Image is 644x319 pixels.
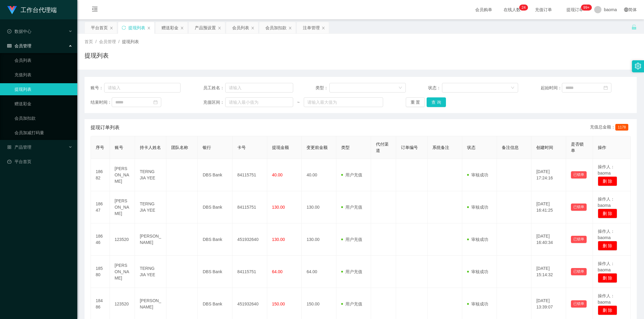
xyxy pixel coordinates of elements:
[232,159,267,191] td: 84115751
[140,145,161,150] span: 持卡人姓名
[531,191,566,223] td: [DATE] 16:41:25
[91,124,120,131] span: 提现订单列表
[203,85,225,91] span: 员工姓名：
[232,191,267,223] td: 84115751
[563,8,586,12] span: 提现订单
[91,85,104,91] span: 账号：
[14,54,72,66] a: 会员列表
[571,236,587,243] button: 已锁单
[203,145,211,150] span: 银行
[399,86,402,90] i: 图标: down
[272,172,283,177] span: 40.00
[110,223,135,256] td: 123520
[316,85,329,91] span: 类型：
[96,145,104,150] span: 序号
[304,97,383,107] input: 请输入最大值为
[7,29,31,34] span: 数据中心
[571,171,587,178] button: 已锁单
[251,26,255,30] i: 图标: close
[110,26,113,30] i: 图标: close
[110,159,135,191] td: [PERSON_NAME]
[198,191,232,223] td: DBS Bank
[85,39,93,44] span: 首页
[135,256,166,288] td: TERNG JIA YEE
[14,83,72,95] a: 提现列表
[180,26,184,30] i: 图标: close
[198,256,232,288] td: DBS Bank
[14,69,72,81] a: 充值列表
[7,43,31,48] span: 会员管理
[467,145,476,150] span: 状态
[122,26,126,30] i: 图标: sync
[91,223,110,256] td: 18646
[519,5,528,11] sup: 24
[147,26,151,30] i: 图标: close
[467,172,488,177] span: 审核成功
[532,8,555,12] span: 充值订单
[7,145,31,150] span: 产品管理
[91,22,108,33] div: 平台首页
[91,191,110,223] td: 18647
[218,26,221,30] i: 图标: close
[571,268,587,275] button: 已锁单
[432,145,449,150] span: 系统备注
[541,85,562,91] span: 起始时间：
[522,5,524,11] p: 2
[598,197,615,208] span: 操作人：baoma
[7,7,57,12] a: 工作台代理端
[511,86,514,90] i: 图标: down
[14,98,72,110] a: 赠送彩金
[99,39,116,44] span: 会员管理
[122,39,139,44] span: 提现列表
[232,223,267,256] td: 451932640
[341,302,362,306] span: 用户充值
[153,100,158,104] i: 图标: calendar
[293,99,304,106] span: ~
[237,145,246,150] span: 卡号
[598,209,617,218] button: 删 除
[272,269,283,274] span: 64.00
[598,273,617,283] button: 删 除
[341,237,362,242] span: 用户充值
[531,223,566,256] td: [DATE] 16:40:34
[302,256,336,288] td: 64.00
[110,256,135,288] td: [PERSON_NAME]
[232,256,267,288] td: 84115751
[341,145,350,150] span: 类型
[428,85,442,91] span: 状态：
[531,159,566,191] td: [DATE] 17:24:16
[118,39,120,44] span: /
[232,22,249,33] div: 会员列表
[195,22,216,33] div: 产品预设置
[95,39,97,44] span: /
[225,83,293,93] input: 请输入
[302,159,336,191] td: 40.00
[225,97,293,107] input: 请输入最小值为
[604,86,608,90] i: 图标: calendar
[341,205,362,210] span: 用户充值
[135,191,166,223] td: TERNG JIA YEE
[135,223,166,256] td: [PERSON_NAME]
[272,302,285,306] span: 150.00
[524,5,526,11] p: 4
[162,22,178,33] div: 赠送彩金
[502,145,519,150] span: 备注信息
[536,145,553,150] span: 创建时间
[341,172,362,177] span: 用户充值
[581,5,592,11] sup: 1015
[427,97,446,107] button: 查 询
[128,22,145,33] div: 提现列表
[571,142,584,153] span: 是否锁单
[14,127,72,139] a: 会员加减打码量
[91,256,110,288] td: 18580
[198,223,232,256] td: DBS Bank
[341,269,362,274] span: 用户充值
[135,159,166,191] td: TERNG JIA YEE
[171,145,188,150] span: 团队名称
[303,22,320,33] div: 注单管理
[598,145,606,150] span: 操作
[203,99,225,106] span: 充值区间：
[571,300,587,308] button: 已锁单
[302,223,336,256] td: 130.00
[598,229,615,240] span: 操作人：baoma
